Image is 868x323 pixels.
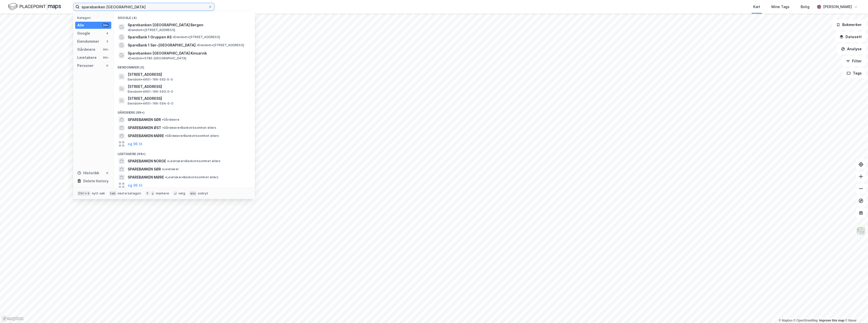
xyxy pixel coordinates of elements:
button: og 96 til [128,182,142,188]
span: • [197,43,198,47]
div: markere [156,191,169,195]
div: 4 [105,31,109,35]
div: Kategori [77,16,111,20]
div: esc [189,191,197,196]
div: Mine Tags [771,4,790,10]
div: Gårdeiere [77,46,95,53]
div: Kart [753,4,760,10]
span: Eiendom • [STREET_ADDRESS] [128,28,175,32]
div: [PERSON_NAME] [823,4,852,10]
span: SPAREBANKEN MØRE [128,133,164,139]
span: SpareBank 1 Gruppen AS [128,34,172,40]
a: OpenStreetMap [794,319,818,322]
span: • [165,134,167,138]
span: Eiendom • 4601-166-594-0-0 [128,102,173,106]
div: 0 [105,171,109,175]
div: Leietakere [77,55,97,61]
img: Z [856,226,866,236]
a: Mapbox [779,319,793,322]
button: Tags [843,68,866,78]
span: Leietaker • Bankvirksomhet ellers [165,175,219,179]
span: [STREET_ADDRESS] [128,95,249,102]
span: • [128,56,129,60]
div: Delete history [83,178,108,184]
div: nytt søk [92,191,105,195]
div: Historikk [77,170,99,176]
div: 0 [105,64,109,68]
span: • [128,28,129,32]
img: logo.f888ab2527a4732fd821a326f86c7f29.svg [8,2,61,11]
span: Eiendom • [STREET_ADDRESS] [173,35,220,39]
div: Leietakere (99+) [114,148,255,157]
span: • [162,167,164,171]
div: Alle [77,22,84,28]
span: Leietaker [162,167,179,171]
span: SPAREBANKEN ØST [128,125,161,131]
span: SPAREBANKEN MØRE [128,174,164,180]
span: Leietaker • Bankvirksomhet ellers [167,159,221,163]
span: Sparebanken [GEOGRAPHIC_DATA] Kinsarvik [128,50,207,56]
div: Gårdeiere (99+) [114,107,255,116]
div: Eiendommer [77,38,99,44]
div: velg [178,191,185,195]
span: [STREET_ADDRESS] [128,71,249,78]
span: • [165,175,167,179]
div: neste kategori [118,191,141,195]
span: SPAREBANKEN NORGE [128,158,166,164]
div: 99+ [102,23,109,27]
div: 99+ [102,47,109,52]
button: Analyse [837,44,866,54]
span: [STREET_ADDRESS] [128,84,249,90]
span: SPAREBANKEN SØR [128,166,161,172]
div: Google [77,30,90,36]
span: • [162,126,164,130]
span: Eiendom • [STREET_ADDRESS] [197,43,244,47]
div: 99+ [102,56,109,60]
div: Google (4) [114,12,255,21]
span: Eiendom • 5780 [GEOGRAPHIC_DATA] [128,56,186,60]
button: og 96 til [128,141,142,147]
span: Gårdeiere [162,118,179,122]
span: Gårdeiere • Bankvirksomhet ellers [165,134,219,138]
span: SPAREBANKEN SØR [128,117,161,123]
button: Filter [842,56,866,66]
span: • [162,118,164,121]
iframe: Chat Widget [843,299,868,323]
div: avbryt [198,191,208,195]
span: • [173,35,174,39]
div: Ctrl + k [77,191,91,196]
span: Eiendom • 4601-166-592-0-0 [128,78,173,82]
div: 3 [105,39,109,43]
span: Sparebanken [GEOGRAPHIC_DATA] Bergen [128,22,203,28]
a: Mapbox homepage [2,316,24,321]
div: tab [109,191,117,196]
div: Bolig [801,4,809,10]
span: Gårdeiere • Bankvirksomhet ellers [162,126,216,130]
span: SpareBank 1 Sør-[GEOGRAPHIC_DATA] [128,42,196,48]
button: Bokmerker [832,20,866,30]
a: Improve this map [819,319,844,322]
input: Søk på adresse, matrikkel, gårdeiere, leietakere eller personer [79,3,208,11]
div: Eiendommer (3) [114,61,255,70]
span: • [167,159,169,163]
span: Eiendom • 4601-166-593-0-0 [128,90,173,94]
div: Personer [77,63,94,69]
button: Datasett [835,32,866,42]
